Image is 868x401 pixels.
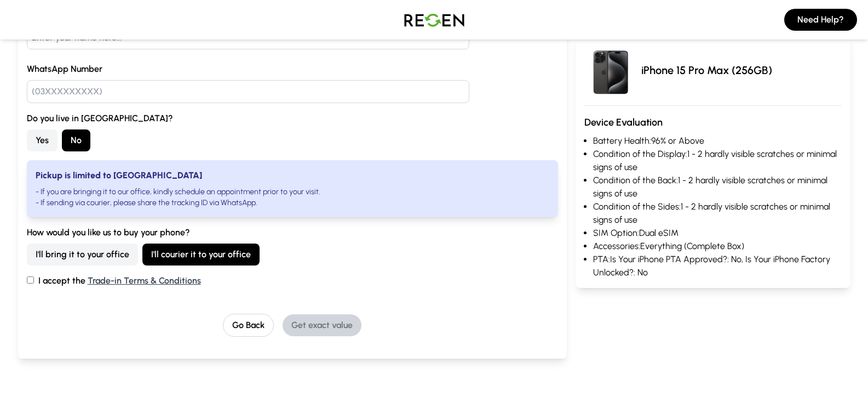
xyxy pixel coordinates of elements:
p: iPhone 15 Pro Max (256GB) [641,63,772,78]
li: Accessories: Everything (Complete Box) [593,240,841,253]
li: Condition of the Display: 1 - 2 hardly visible scratches or minimal signs of use [593,148,841,174]
h3: Device Evaluation [584,115,841,130]
img: iPhone 15 Pro Max [584,44,637,97]
img: Logo [396,4,473,35]
button: Get exact value [283,314,361,336]
button: Yes [27,129,58,151]
label: Do you live in [GEOGRAPHIC_DATA]? [27,112,559,125]
label: WhatsApp Number [27,63,559,76]
button: I'll bring it to your office [27,244,138,266]
a: Trade-in Terms & Conditions [88,275,201,286]
button: No [62,129,90,151]
li: PTA: Is Your iPhone PTA Approved?: No, Is Your iPhone Factory Unlocked?: No [593,253,841,279]
input: (03XXXXXXXXX) [27,80,470,103]
li: Battery Health: 96% or Above [593,134,841,148]
li: Condition of the Sides: 1 - 2 hardly visible scratches or minimal signs of use [593,200,841,227]
button: Need Help? [784,9,857,31]
button: I'll courier it to your office [142,244,260,266]
li: Condition of the Back: 1 - 2 hardly visible scratches or minimal signs of use [593,174,841,200]
label: I accept the [27,274,559,287]
button: Go Back [223,314,274,337]
li: - If sending via courier, please share the tracking ID via WhatsApp. [36,197,550,208]
label: How would you like us to buy your phone? [27,226,559,239]
li: SIM Option: Dual eSIM [593,227,841,240]
input: I accept the Trade-in Terms & Conditions [27,276,34,284]
li: - If you are bringing it to our office, kindly schedule an appointment prior to your visit. [36,187,550,197]
strong: Pickup is limited to [GEOGRAPHIC_DATA] [36,170,202,180]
